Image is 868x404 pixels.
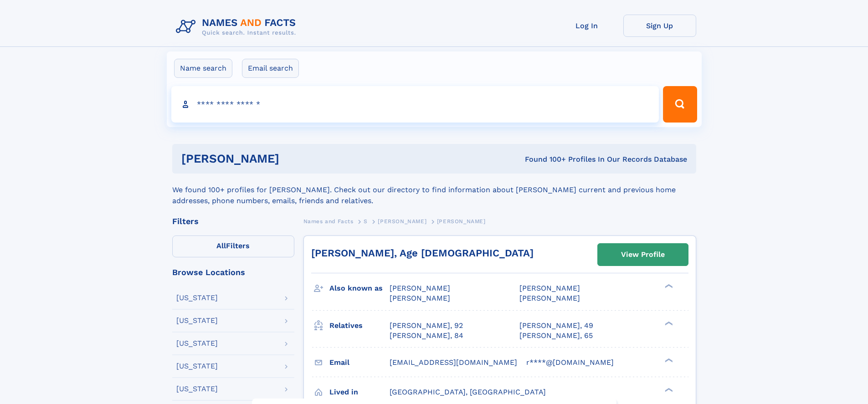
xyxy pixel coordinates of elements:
[311,247,534,259] a: [PERSON_NAME], Age [DEMOGRAPHIC_DATA]
[621,244,665,265] div: View Profile
[329,355,390,370] h3: Email
[598,244,688,266] a: View Profile
[176,385,218,393] div: [US_STATE]
[216,241,226,250] span: All
[663,320,673,326] div: ❯
[402,154,687,164] div: Found 100+ Profiles In Our Records Database
[390,321,463,331] a: [PERSON_NAME], 92
[172,235,294,257] label: Filters
[663,283,673,289] div: ❯
[663,387,673,393] div: ❯
[329,384,390,400] h3: Lived in
[172,217,294,225] div: Filters
[623,15,696,37] a: Sign Up
[519,331,593,341] a: [PERSON_NAME], 65
[364,218,368,225] span: S
[390,284,450,292] span: [PERSON_NAME]
[378,215,426,227] a: [PERSON_NAME]
[172,15,303,39] img: Logo Names and Facts
[172,174,696,206] div: We found 100+ profiles for [PERSON_NAME]. Check out our directory to find information about [PERS...
[176,294,218,302] div: [US_STATE]
[176,317,218,324] div: [US_STATE]
[176,340,218,347] div: [US_STATE]
[519,284,580,292] span: [PERSON_NAME]
[364,215,368,227] a: S
[329,318,390,333] h3: Relatives
[390,388,546,396] span: [GEOGRAPHIC_DATA], [GEOGRAPHIC_DATA]
[390,358,517,367] span: [EMAIL_ADDRESS][DOMAIN_NAME]
[329,281,390,296] h3: Also known as
[174,59,232,78] label: Name search
[242,59,299,78] label: Email search
[437,218,486,225] span: [PERSON_NAME]
[171,86,659,123] input: search input
[519,321,593,331] a: [PERSON_NAME], 49
[378,218,426,225] span: [PERSON_NAME]
[172,268,294,276] div: Browse Locations
[303,215,354,227] a: Names and Facts
[390,294,450,302] span: [PERSON_NAME]
[181,153,402,164] h1: [PERSON_NAME]
[390,331,463,341] a: [PERSON_NAME], 84
[663,357,673,363] div: ❯
[550,15,623,37] a: Log In
[176,363,218,370] div: [US_STATE]
[519,294,580,302] span: [PERSON_NAME]
[663,86,697,123] button: Search Button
